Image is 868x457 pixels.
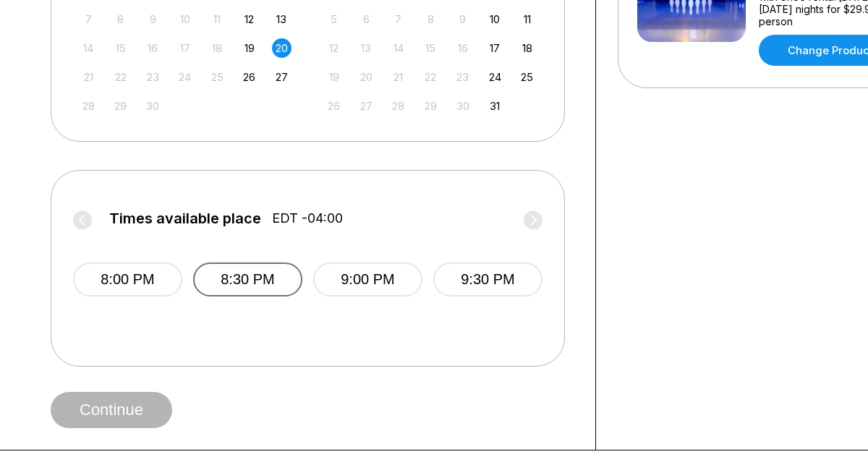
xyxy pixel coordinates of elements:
div: Choose Saturday, September 27th, 2025 [272,67,292,87]
div: Not available Sunday, October 5th, 2025 [324,9,344,29]
div: Not available Tuesday, October 14th, 2025 [388,38,408,58]
div: Not available Thursday, September 11th, 2025 [208,9,227,29]
div: Not available Monday, October 6th, 2025 [357,9,376,29]
div: Choose Friday, October 17th, 2025 [485,38,505,58]
div: Not available Sunday, September 14th, 2025 [79,38,98,58]
span: Times available place [109,210,261,226]
div: Not available Tuesday, October 28th, 2025 [388,96,408,116]
div: Choose Friday, October 31st, 2025 [485,96,505,116]
div: Not available Tuesday, September 23rd, 2025 [143,67,163,87]
div: Not available Thursday, October 9th, 2025 [453,9,472,29]
div: Not available Sunday, September 21st, 2025 [79,67,98,87]
button: 8:30 PM [193,262,302,296]
div: Choose Friday, September 12th, 2025 [239,9,259,29]
div: Not available Thursday, October 23rd, 2025 [453,67,472,87]
div: Not available Sunday, September 7th, 2025 [79,9,98,29]
div: Not available Sunday, October 26th, 2025 [324,96,344,116]
div: Not available Tuesday, September 16th, 2025 [143,38,163,58]
div: Not available Thursday, September 25th, 2025 [208,67,227,87]
div: Not available Thursday, October 16th, 2025 [453,38,472,58]
div: Not available Sunday, October 19th, 2025 [324,67,344,87]
div: Choose Saturday, October 11th, 2025 [517,9,537,29]
div: Not available Monday, October 20th, 2025 [357,67,376,87]
div: Choose Saturday, October 18th, 2025 [517,38,537,58]
div: Not available Monday, October 13th, 2025 [357,38,376,58]
div: Not available Sunday, October 12th, 2025 [324,38,344,58]
div: Choose Saturday, October 25th, 2025 [517,67,537,87]
button: 9:30 PM [433,262,542,296]
div: Not available Tuesday, September 30th, 2025 [143,96,163,116]
div: Not available Wednesday, October 8th, 2025 [421,9,441,29]
div: Not available Monday, September 15th, 2025 [111,38,130,58]
div: Not available Monday, September 22nd, 2025 [111,67,130,87]
div: Not available Wednesday, October 29th, 2025 [421,96,441,116]
div: Not available Wednesday, September 24th, 2025 [175,67,195,87]
div: Choose Friday, October 10th, 2025 [485,9,505,29]
div: Not available Wednesday, September 10th, 2025 [175,9,195,29]
div: Not available Monday, September 8th, 2025 [111,9,130,29]
div: Choose Friday, October 24th, 2025 [485,67,505,87]
div: Not available Thursday, October 30th, 2025 [453,96,472,116]
div: Not available Wednesday, September 17th, 2025 [175,38,195,58]
div: Not available Tuesday, September 9th, 2025 [143,9,163,29]
div: Not available Thursday, September 18th, 2025 [208,38,227,58]
div: Not available Tuesday, October 7th, 2025 [388,9,408,29]
button: 8:00 PM [73,262,182,296]
div: Choose Friday, September 19th, 2025 [239,38,259,58]
div: Not available Sunday, September 28th, 2025 [79,96,98,116]
div: Not available Wednesday, October 22nd, 2025 [421,67,441,87]
div: Not available Tuesday, October 21st, 2025 [388,67,408,87]
div: Not available Monday, October 27th, 2025 [357,96,376,116]
div: Choose Friday, September 26th, 2025 [239,67,259,87]
span: EDT -04:00 [272,210,343,226]
button: 9:00 PM [313,262,422,296]
div: Not available Monday, September 29th, 2025 [111,96,130,116]
div: Choose Saturday, September 13th, 2025 [272,9,292,29]
div: Choose Saturday, September 20th, 2025 [272,38,292,58]
div: Not available Wednesday, October 15th, 2025 [421,38,441,58]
